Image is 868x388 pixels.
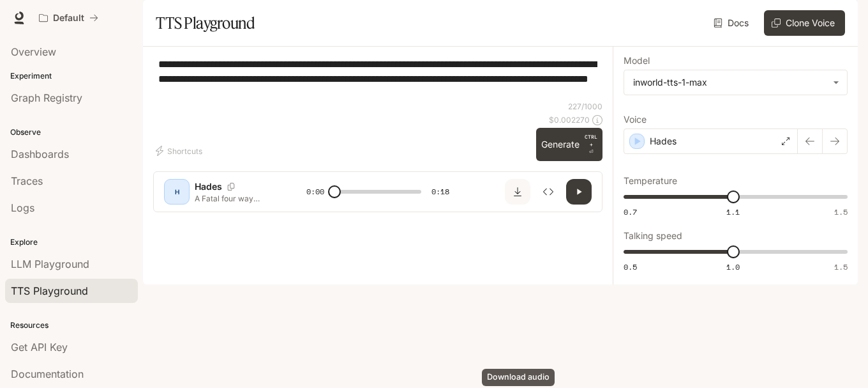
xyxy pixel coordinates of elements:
button: Shortcuts [153,141,207,161]
span: 0.5 [624,261,637,272]
p: Voice [624,115,647,124]
button: Download audio [505,179,530,205]
p: Temperature [624,176,677,185]
span: 1.5 [834,206,848,217]
span: 1.0 [726,261,740,272]
div: H [167,182,187,202]
span: 1.1 [726,206,740,217]
div: Download audio [482,369,555,386]
button: GenerateCTRL +⏎ [536,128,602,161]
button: Inspect [535,179,561,205]
p: ⏎ [585,133,597,156]
p: Model [624,56,650,65]
a: Docs [711,10,754,36]
p: Default [53,13,84,24]
span: 1.5 [834,261,848,272]
button: Copy Voice ID [222,183,240,190]
span: 0:18 [431,185,449,198]
h1: TTS Playground [156,10,255,36]
div: inworld-tts-1-max [633,76,827,89]
span: 0:00 [306,185,324,198]
p: A Fatal four way elimination Match for world heavyweight championship with, The Champion, "[PERSO... [195,193,276,204]
p: 227 / 1000 [568,101,602,112]
p: CTRL + [585,133,597,148]
p: Hades [195,180,222,193]
p: Talking speed [624,231,682,240]
div: inworld-tts-1-max [624,70,847,95]
p: Hades [650,135,677,148]
span: 0.7 [624,206,637,217]
p: $ 0.002270 [549,114,590,125]
button: All workspaces [33,5,104,31]
button: Clone Voice [764,10,845,36]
